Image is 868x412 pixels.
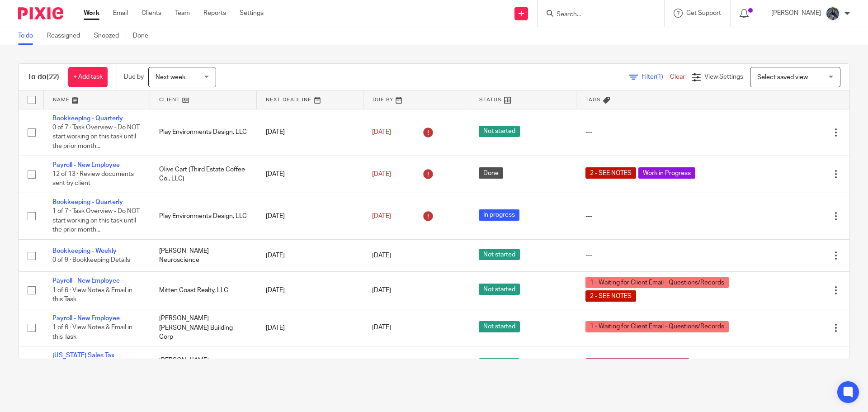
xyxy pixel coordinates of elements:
[52,315,120,322] a: Payroll - New Employee
[479,358,520,369] span: Not started
[479,321,520,332] span: Not started
[257,309,363,346] td: [DATE]
[372,325,391,331] span: [DATE]
[479,249,520,260] span: Not started
[585,277,729,288] span: 1 - Waiting for Client Email - Questions/Records
[240,9,264,18] a: Settings
[52,352,114,359] a: [US_STATE] Sales Tax
[257,272,363,309] td: [DATE]
[18,7,63,19] img: Pixie
[28,72,59,82] h1: To do
[372,287,391,294] span: [DATE]
[47,73,59,81] span: (22)
[150,156,257,193] td: Olive Cart (Third Estate Coffee Co., LLC)
[479,209,519,221] span: In progress
[94,27,126,45] a: Snoozed
[257,156,363,193] td: [DATE]
[372,213,391,219] span: [DATE]
[52,208,140,233] span: 1 of 7 · Task Overview - Do NOT start working on this task until the prior month...
[52,278,120,284] a: Payroll - New Employee
[52,325,132,341] span: 1 of 6 · View Notes & Email in this Task
[52,115,123,122] a: Bookkeeping - Quarterly
[52,199,123,205] a: Bookkeeping - Quarterly
[585,167,636,179] span: 2 - SEE NOTES
[52,248,117,254] a: Bookkeeping - Weekly
[52,171,134,187] span: 12 of 13 · Review documents sent by client
[156,74,185,81] span: Next week
[372,129,391,135] span: [DATE]
[372,171,391,177] span: [DATE]
[642,74,670,80] span: Filter
[585,128,734,137] div: ---
[203,9,226,18] a: Reports
[113,9,128,18] a: Email
[150,240,257,272] td: [PERSON_NAME] Neuroscience
[257,109,363,156] td: [DATE]
[585,321,729,332] span: 1 - Waiting for Client Email - Questions/Records
[638,167,695,179] span: Work in Progress
[150,309,257,346] td: [PERSON_NAME] [PERSON_NAME] Building Corp
[52,162,120,168] a: Payroll - New Employee
[771,9,821,18] p: [PERSON_NAME]
[585,358,689,369] span: Need help from [PERSON_NAME]
[585,290,636,302] span: 2 - SEE NOTES
[150,272,257,309] td: Mitten Coast Realty, LLC
[150,109,257,156] td: Play Environments Design, LLC
[150,193,257,240] td: Play Environments Design, LLC
[479,126,520,137] span: Not started
[175,9,190,18] a: Team
[52,257,130,263] span: 0 of 9 · Bookkeeping Details
[585,251,734,260] div: ---
[585,212,734,221] div: ---
[372,252,391,259] span: [DATE]
[47,27,87,45] a: Reassigned
[142,9,161,18] a: Clients
[686,10,721,16] span: Get Support
[826,6,840,21] img: 20210918_184149%20(2).jpg
[257,240,363,272] td: [DATE]
[84,9,99,18] a: Work
[52,124,140,149] span: 0 of 7 · Task Overview - Do NOT start working on this task until the prior month...
[704,74,743,80] span: View Settings
[585,97,601,102] span: Tags
[133,27,155,45] a: Done
[479,167,503,179] span: Done
[18,27,40,45] a: To do
[257,346,363,384] td: [DATE]
[68,67,108,87] a: + Add task
[656,74,663,80] span: (1)
[150,346,257,384] td: [PERSON_NAME] Neuroscience
[556,11,637,19] input: Search
[670,74,685,80] a: Clear
[52,287,132,303] span: 1 of 6 · View Notes & Email in this Task
[757,74,808,81] span: Select saved view
[257,193,363,240] td: [DATE]
[479,284,520,295] span: Not started
[124,72,144,81] p: Due by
